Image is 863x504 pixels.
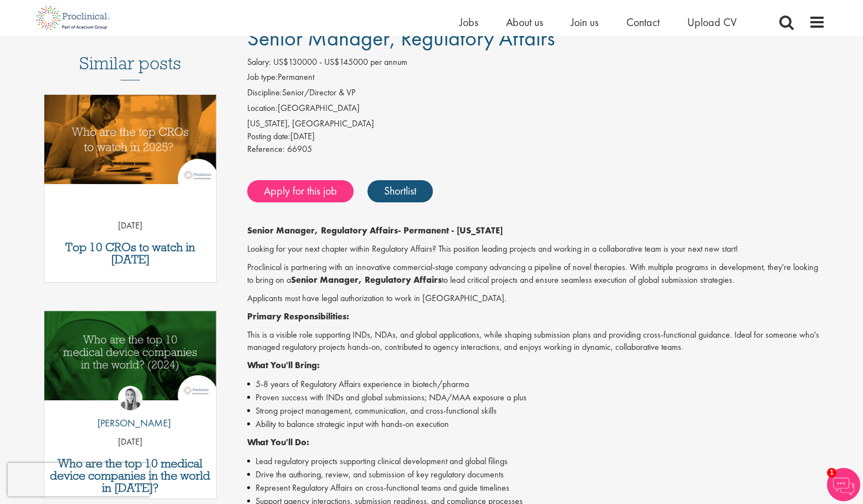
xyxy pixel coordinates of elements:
[247,71,278,84] label: Job type:
[367,180,433,202] a: Shortlist
[247,86,825,102] li: Senior/Director & VP
[44,436,217,449] p: [DATE]
[247,261,825,287] p: Proclinical is partnering with an innovative commercial-stage company advancing a pipeline of nov...
[89,416,171,430] p: [PERSON_NAME]
[398,225,503,236] strong: - Permanent - [US_STATE]
[247,359,320,371] strong: What You'll Bring:
[79,54,181,80] h3: Similar posts
[247,481,825,495] li: Represent Regulatory Affairs on cross-functional teams and guide timelines
[247,310,349,322] strong: Primary Responsibilities:
[247,102,825,118] li: [GEOGRAPHIC_DATA]
[247,143,285,156] label: Reference:
[626,15,660,29] a: Contact
[50,241,211,266] a: Top 10 CROs to watch in [DATE]
[44,220,217,232] p: [DATE]
[89,386,171,436] a: Hannah Burke [PERSON_NAME]
[247,468,825,481] li: Drive the authoring, review, and submission of key regulatory documents
[247,130,290,142] span: Posting date:
[44,311,217,409] a: Link to a post
[50,457,211,494] a: Who are the top 10 medical device companies in the world in [DATE]?
[273,56,407,68] span: US$130000 - US$145000 per annum
[247,130,825,143] div: [DATE]
[44,95,217,184] img: Top 10 CROs 2025 | Proclinical
[247,292,825,305] p: Applicants must have legal authorization to work in [GEOGRAPHIC_DATA].
[247,118,825,130] div: [US_STATE], [GEOGRAPHIC_DATA]
[247,455,825,468] li: Lead regulatory projects supporting clinical development and global filings
[8,463,150,496] iframe: reCAPTCHA
[247,180,354,202] a: Apply for this job
[247,404,825,418] li: Strong project management, communication, and cross-functional skills
[506,15,543,29] a: About us
[459,15,478,29] a: Jobs
[44,311,217,400] img: Top 10 Medical Device Companies 2024
[687,15,737,29] a: Upload CV
[247,225,398,236] strong: Senior Manager, Regulatory Affairs
[247,329,825,354] p: This is a visible role supporting INDs, NDAs, and global applications, while shaping submission p...
[827,468,860,501] img: Chatbot
[287,143,312,155] span: 66905
[247,418,825,431] li: Ability to balance strategic input with hands-on execution
[247,71,825,86] li: Permanent
[247,56,271,69] label: Salary:
[247,243,825,256] p: Looking for your next chapter within Regulatory Affairs? This position leading projects and worki...
[571,15,599,29] a: Join us
[247,391,825,404] li: Proven success with INDs and global submissions; NDA/MAA exposure a plus
[827,468,836,477] span: 1
[291,274,442,286] strong: Senior Manager, Regulatory Affairs
[247,102,278,115] label: Location:
[247,86,282,99] label: Discipline:
[44,95,217,193] a: Link to a post
[247,24,555,52] span: Senior Manager, Regulatory Affairs
[118,386,142,410] img: Hannah Burke
[247,378,825,391] li: 5-8 years of Regulatory Affairs experience in biotech/pharma
[247,436,309,448] strong: What You'll Do:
